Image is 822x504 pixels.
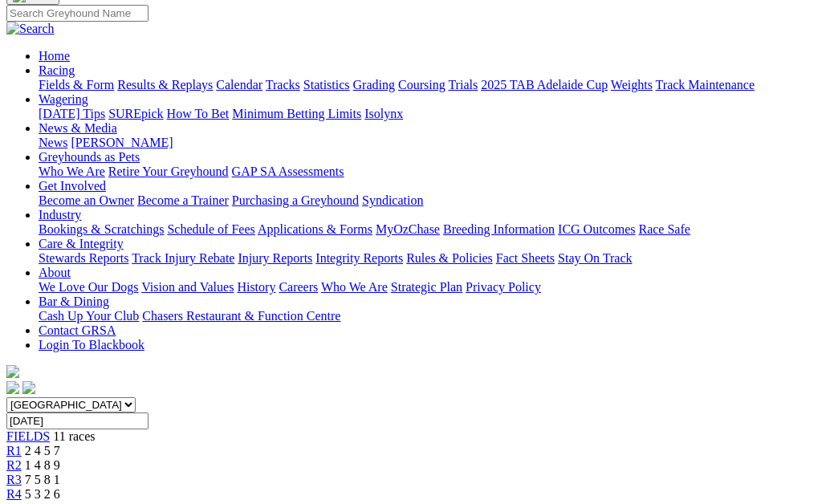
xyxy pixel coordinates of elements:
[362,193,423,207] a: Syndication
[39,251,816,266] div: Care & Integrity
[39,165,105,178] a: Who We Are
[6,473,22,486] a: R3
[232,165,344,178] a: GAP SA Assessments
[39,295,109,308] a: Bar & Dining
[71,136,173,149] a: [PERSON_NAME]
[466,280,541,294] a: Privacy Policy
[656,78,755,91] a: Track Maintenance
[6,458,22,472] a: R2
[39,136,816,150] div: News & Media
[6,5,149,22] input: Search
[558,251,632,265] a: Stay On Track
[39,237,124,250] a: Care & Integrity
[391,280,462,294] a: Strategic Plan
[398,78,446,91] a: Coursing
[39,136,67,149] a: News
[39,280,816,295] div: About
[39,107,816,121] div: Wagering
[39,179,106,193] a: Get Involved
[137,193,229,207] a: Become a Trainer
[39,193,816,208] div: Get Involved
[39,251,128,265] a: Stewards Reports
[25,487,60,501] span: 5 3 2 6
[6,22,55,36] img: Search
[25,444,60,457] span: 2 4 5 7
[22,381,35,394] img: twitter.svg
[6,444,22,457] a: R1
[39,266,71,279] a: About
[406,251,493,265] a: Rules & Policies
[142,309,340,323] a: Chasers Restaurant & Function Centre
[39,280,138,294] a: We Love Our Dogs
[443,222,555,236] a: Breeding Information
[279,280,318,294] a: Careers
[39,63,75,77] a: Racing
[232,193,359,207] a: Purchasing a Greyhound
[39,208,81,222] a: Industry
[638,222,690,236] a: Race Safe
[39,165,816,179] div: Greyhounds as Pets
[353,78,395,91] a: Grading
[364,107,403,120] a: Isolynx
[39,78,114,91] a: Fields & Form
[39,222,164,236] a: Bookings & Scratchings
[303,78,350,91] a: Statistics
[39,107,105,120] a: [DATE] Tips
[237,280,275,294] a: History
[266,78,300,91] a: Tracks
[238,251,312,265] a: Injury Reports
[6,413,149,429] input: Select date
[448,78,478,91] a: Trials
[496,251,555,265] a: Fact Sheets
[558,222,635,236] a: ICG Outcomes
[6,365,19,378] img: logo-grsa-white.png
[258,222,372,236] a: Applications & Forms
[39,309,816,323] div: Bar & Dining
[39,78,816,92] div: Racing
[315,251,403,265] a: Integrity Reports
[167,222,254,236] a: Schedule of Fees
[39,49,70,63] a: Home
[39,323,116,337] a: Contact GRSA
[39,222,816,237] div: Industry
[39,121,117,135] a: News & Media
[6,487,22,501] a: R4
[39,309,139,323] a: Cash Up Your Club
[6,429,50,443] a: FIELDS
[39,193,134,207] a: Become an Owner
[6,381,19,394] img: facebook.svg
[25,458,60,472] span: 1 4 8 9
[611,78,653,91] a: Weights
[39,92,88,106] a: Wagering
[39,150,140,164] a: Greyhounds as Pets
[53,429,95,443] span: 11 races
[481,78,608,91] a: 2025 TAB Adelaide Cup
[167,107,230,120] a: How To Bet
[321,280,388,294] a: Who We Are
[25,473,60,486] span: 7 5 8 1
[117,78,213,91] a: Results & Replays
[132,251,234,265] a: Track Injury Rebate
[39,338,144,352] a: Login To Blackbook
[108,107,163,120] a: SUREpick
[232,107,361,120] a: Minimum Betting Limits
[216,78,262,91] a: Calendar
[376,222,440,236] a: MyOzChase
[108,165,229,178] a: Retire Your Greyhound
[141,280,234,294] a: Vision and Values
